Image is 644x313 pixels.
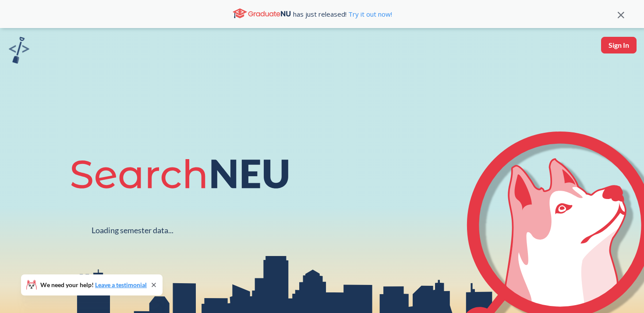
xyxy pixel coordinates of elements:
span: We need your help! [40,282,147,288]
a: Try it out now! [347,10,392,18]
button: Sign In [601,37,637,53]
span: has just released! [293,9,392,19]
a: sandbox logo [9,37,29,66]
img: sandbox logo [9,37,29,64]
a: Leave a testimonial [95,281,147,288]
div: Loading semester data... [92,225,173,235]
